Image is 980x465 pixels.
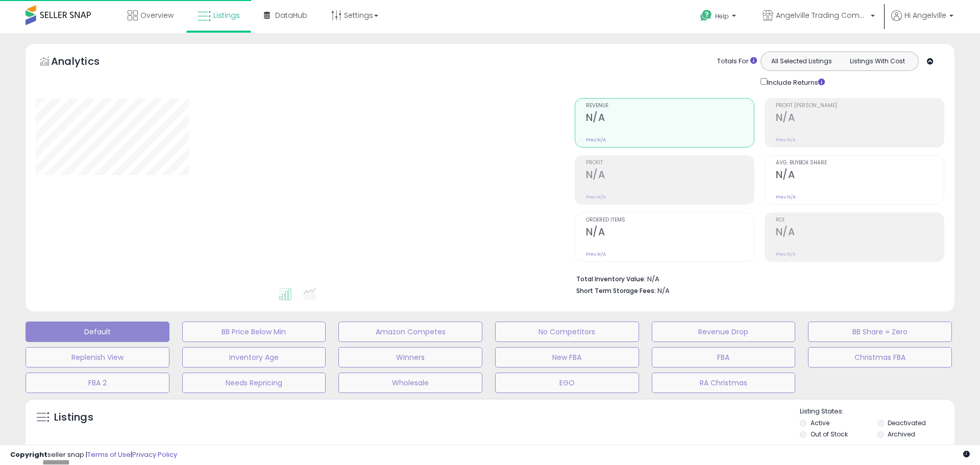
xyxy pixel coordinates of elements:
button: BB Share = Zero [808,322,952,342]
span: Profit [586,160,754,166]
li: N/A [576,272,937,284]
span: Profit [PERSON_NAME] [776,103,944,109]
button: RA Christmas [652,373,796,393]
strong: Copyright [10,450,47,459]
span: Revenue [586,103,754,109]
span: Listings [213,10,240,20]
button: Wholesale [338,373,482,393]
h5: Analytics [51,54,119,71]
button: New FBA [495,347,639,368]
div: Include Returns [753,76,837,88]
i: Get Help [700,9,713,22]
span: Avg. Buybox Share [776,160,944,166]
button: Default [26,322,169,342]
h2: N/A [586,112,754,126]
span: Ordered Items [586,217,754,223]
button: Revenue Drop [652,322,796,342]
small: Prev: N/A [586,251,606,257]
h2: N/A [776,169,944,183]
h2: N/A [776,112,944,126]
h2: N/A [776,226,944,240]
span: Help [715,12,729,20]
div: Totals For [717,57,757,66]
button: All Selected Listings [764,55,840,68]
button: BB Price Below Min [182,322,326,342]
button: Inventory Age [182,347,326,368]
button: Winners [338,347,482,368]
span: ROI [776,217,944,223]
button: Listings With Cost [839,55,915,68]
button: Replenish View [26,347,169,368]
button: Christmas FBA [808,347,952,368]
small: Prev: N/A [586,194,606,200]
button: Needs Repricing [182,373,326,393]
span: Hi Angelville [904,10,946,20]
button: EGO [495,373,639,393]
h2: N/A [586,169,754,183]
button: No Competitors [495,322,639,342]
button: FBA 2 [26,373,169,393]
span: DataHub [275,10,307,20]
button: FBA [652,347,796,368]
div: seller snap | | [10,450,177,460]
b: Short Term Storage Fees: [576,286,656,295]
a: Help [692,2,746,33]
small: Prev: N/A [776,251,796,257]
small: Prev: N/A [776,137,796,143]
a: Hi Angelville [891,10,953,33]
b: Total Inventory Value: [576,275,646,283]
small: Prev: N/A [586,137,606,143]
span: Angelville Trading Company [776,10,868,20]
button: Amazon Competes [338,322,482,342]
span: Overview [140,10,174,20]
small: Prev: N/A [776,194,796,200]
span: N/A [657,286,670,296]
h2: N/A [586,226,754,240]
